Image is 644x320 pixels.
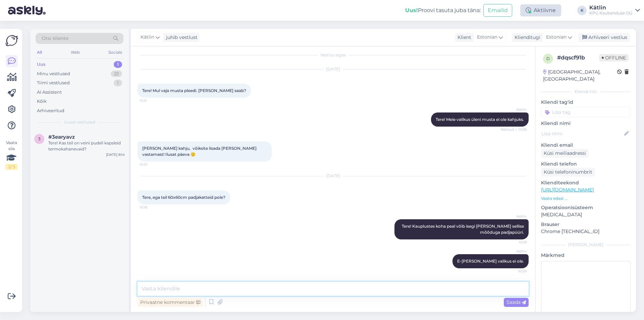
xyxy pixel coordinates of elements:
span: Estonian [546,34,567,41]
div: Küsi telefoninumbrit [541,168,595,177]
span: Tere! Kauplustes koha peal võib isegi [PERSON_NAME] sellise mõõduga padjapüüri. [402,224,525,235]
a: KätlinKPG Kaubanduse OÜ [589,5,640,16]
div: Uus [37,61,46,68]
button: Emailid [483,4,512,17]
p: [MEDICAL_DATA] [541,211,631,218]
div: [DATE] 8:14 [106,152,125,157]
a: [URL][DOMAIN_NAME] [541,187,594,193]
p: Brauser [541,221,631,228]
p: Kliendi telefon [541,161,631,168]
span: Otsi kliente [42,35,68,42]
span: Tere, ega teil 60x60cm padjakatteid pole? [142,195,225,200]
div: Vaata siia [5,140,17,170]
span: Estonian [477,34,497,41]
div: Tiimi vestlused [37,80,70,86]
span: Tere! Mul vaja musta pleedi. [PERSON_NAME] saab? [142,88,246,93]
span: Tere! Meie valikus üleni musta ei ole kahjuks. [436,117,524,122]
div: [DATE] [138,173,529,179]
div: Aktiivne [520,4,561,16]
span: 13:21 [140,98,165,103]
span: #3earyavz [48,134,75,140]
span: Kätlin [501,107,527,112]
p: Kliendi tag'id [541,99,631,106]
b: Uus! [405,7,418,13]
p: Chrome [TECHNICAL_ID] [541,228,631,235]
div: Kätlin [589,5,633,10]
span: 3 [38,136,41,141]
p: Kliendi nimi [541,120,631,127]
div: K [577,6,587,15]
span: Uued vestlused [64,119,95,125]
p: Märkmed [541,252,631,259]
div: [GEOGRAPHIC_DATA], [GEOGRAPHIC_DATA] [543,68,617,83]
div: Klient [455,34,471,41]
div: Klienditugi [512,34,540,41]
span: Kätlin [141,34,154,41]
span: d [546,56,550,61]
p: Klienditeekond [541,179,631,186]
div: 1 [114,61,122,68]
span: 10:20 [501,269,527,274]
div: Vestlus algas [138,52,529,58]
span: Kätlin [501,214,527,219]
span: Nähtud ✓ 13:38 [501,127,527,132]
span: Kätlin [501,249,527,254]
div: Proovi tasuta juba täna: [405,6,481,14]
span: E-[PERSON_NAME] valikus ei ole. [457,259,524,264]
div: Minu vestlused [37,71,70,77]
div: KPG Kaubanduse OÜ [589,10,633,16]
input: Lisa tag [541,107,631,117]
span: 10:19 [501,240,527,245]
div: Socials [107,48,123,57]
input: Lisa nimi [541,130,623,137]
p: Kliendi email [541,142,631,149]
div: 1 [114,80,122,86]
img: Askly Logo [5,34,18,47]
span: 14:01 [140,162,165,167]
div: Privaatne kommentaar [138,298,203,307]
span: [PERSON_NAME] kahju, võiksite lisada [PERSON_NAME] vastamast! Ilusat päeva 🙂 [142,146,258,157]
div: AI Assistent [37,89,62,96]
span: 10:18 [140,205,165,210]
div: juhib vestlust [163,34,198,41]
div: Web [69,48,81,57]
div: Arhiveeritud [37,107,64,114]
span: Offline [599,54,629,61]
div: 22 [111,71,122,77]
p: Vaata edasi ... [541,195,631,201]
div: All [36,48,43,57]
span: Saada [506,299,526,305]
div: Küsi meiliaadressi [541,149,589,158]
div: [DATE] [138,66,529,72]
div: Tere! Kas teil on veini pudeli kapsleid termokahanevaid? [48,140,125,152]
div: [PERSON_NAME] [541,242,631,248]
p: Operatsioonisüsteem [541,204,631,211]
div: 2 / 3 [5,164,17,170]
div: # dqscf91b [557,54,599,62]
div: Kõik [37,98,47,105]
div: Kliendi info [541,89,631,95]
div: Arhiveeri vestlus [578,33,630,42]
